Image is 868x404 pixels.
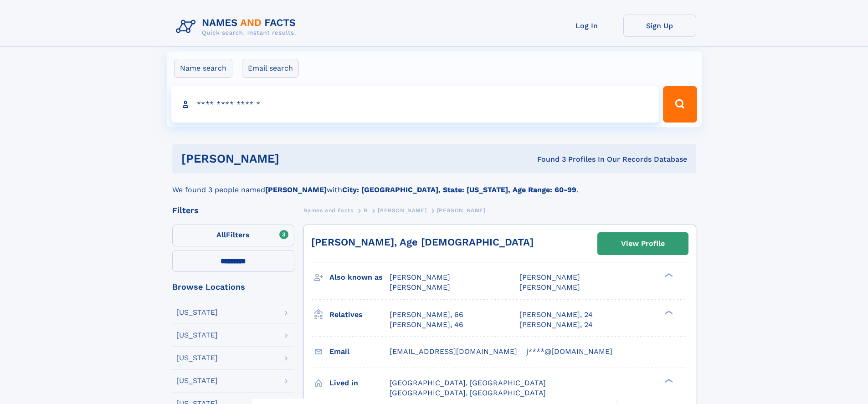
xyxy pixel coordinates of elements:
[329,375,390,391] h3: Lived in
[176,377,218,384] div: [US_STATE]
[663,378,673,384] div: ❯
[181,153,408,164] h1: [PERSON_NAME]
[172,15,303,39] img: Logo Names and Facts
[519,283,580,291] span: [PERSON_NAME]
[265,185,327,194] b: [PERSON_NAME]
[519,320,593,330] a: [PERSON_NAME], 24
[390,389,546,397] span: [GEOGRAPHIC_DATA], [GEOGRAPHIC_DATA]
[172,283,294,291] div: Browse Locations
[408,154,687,164] div: Found 3 Profiles In Our Records Database
[390,378,546,387] span: [GEOGRAPHIC_DATA], [GEOGRAPHIC_DATA]
[176,354,218,362] div: [US_STATE]
[171,86,659,123] input: search input
[216,230,226,239] span: All
[390,283,450,291] span: [PERSON_NAME]
[550,15,623,37] a: Log In
[598,233,688,255] a: View Profile
[663,86,697,123] button: Search Button
[364,205,368,216] a: B
[242,59,299,78] label: Email search
[378,207,426,214] span: [PERSON_NAME]
[329,270,390,285] h3: Also known as
[172,225,294,246] label: Filters
[364,207,368,214] span: B
[390,347,517,356] span: [EMAIL_ADDRESS][DOMAIN_NAME]
[390,273,450,281] span: [PERSON_NAME]
[176,309,218,316] div: [US_STATE]
[437,207,486,214] span: [PERSON_NAME]
[390,320,463,330] a: [PERSON_NAME], 46
[663,272,673,278] div: ❯
[621,233,665,254] div: View Profile
[172,174,696,195] div: We found 3 people named with .
[329,344,390,359] h3: Email
[329,307,390,322] h3: Relatives
[663,309,673,315] div: ❯
[176,332,218,339] div: [US_STATE]
[390,310,463,320] a: [PERSON_NAME], 66
[174,59,232,78] label: Name search
[342,185,576,194] b: City: [GEOGRAPHIC_DATA], State: [US_STATE], Age Range: 60-99
[623,15,696,37] a: Sign Up
[311,236,534,248] a: [PERSON_NAME], Age [DEMOGRAPHIC_DATA]
[303,205,354,216] a: Names and Facts
[378,205,426,216] a: [PERSON_NAME]
[519,273,580,281] span: [PERSON_NAME]
[172,206,294,215] div: Filters
[519,310,593,320] a: [PERSON_NAME], 24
